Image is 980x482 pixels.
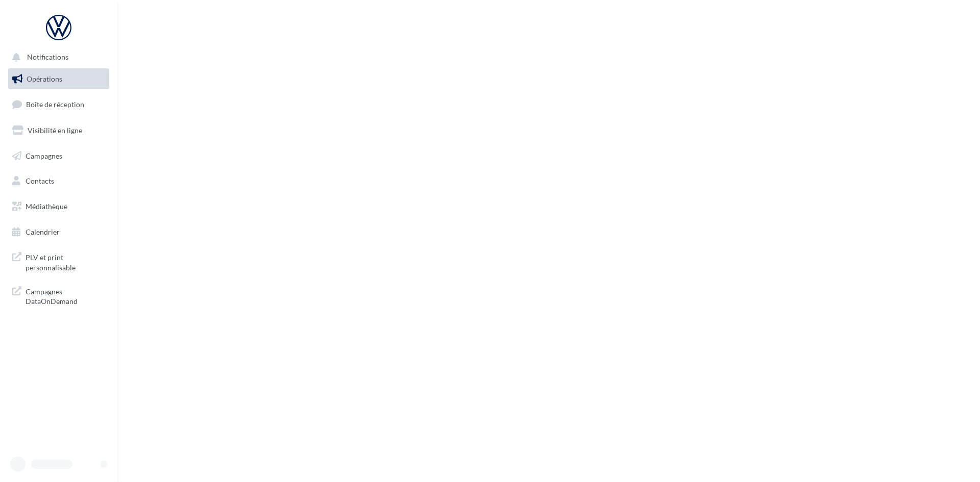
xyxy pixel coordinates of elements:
a: Calendrier [6,221,111,243]
span: Notifications [27,53,68,62]
span: Contacts [26,176,54,185]
a: Campagnes [6,145,111,167]
a: Opérations [6,68,111,90]
span: Visibilité en ligne [28,126,82,135]
span: Boîte de réception [26,100,84,109]
a: Médiathèque [6,196,111,217]
span: Médiathèque [26,202,67,211]
a: Campagnes DataOnDemand [6,281,111,311]
a: PLV et print personnalisable [6,246,111,276]
span: Campagnes DataOnDemand [26,285,105,307]
a: Boîte de réception [6,93,111,115]
span: PLV et print personnalisable [26,250,105,272]
span: Campagnes [26,151,62,160]
a: Visibilité en ligne [6,120,111,141]
span: Opérations [27,74,62,83]
a: Contacts [6,170,111,192]
span: Calendrier [26,227,60,236]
